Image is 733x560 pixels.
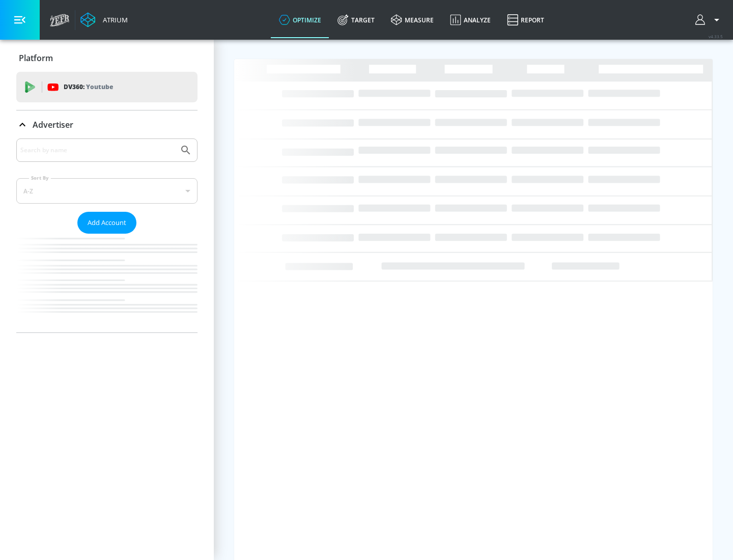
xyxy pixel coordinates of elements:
p: Platform [19,52,53,64]
div: Atrium [99,15,128,24]
button: Add Account [77,212,136,234]
span: v 4.33.5 [709,34,723,39]
nav: list of Advertiser [16,234,198,332]
a: measure [383,2,442,38]
a: Atrium [80,12,128,27]
a: Analyze [442,2,499,38]
span: Add Account [88,217,126,229]
div: Platform [16,44,198,72]
label: Sort By [29,175,51,181]
div: A-Z [16,178,198,204]
div: Advertiser [16,138,198,332]
div: DV360: Youtube [16,72,198,102]
a: Target [329,2,383,38]
a: optimize [271,2,329,38]
a: Report [499,2,552,38]
p: Advertiser [33,119,73,130]
p: Youtube [86,81,113,92]
div: Advertiser [16,110,198,139]
input: Search by name [20,144,175,157]
p: DV360: [64,81,113,93]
